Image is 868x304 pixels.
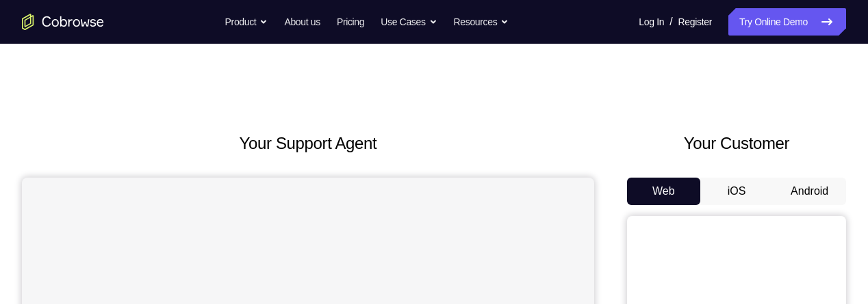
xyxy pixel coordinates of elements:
a: About us [284,8,320,36]
h2: Your Support Agent [22,131,594,156]
a: Log In [639,8,664,36]
span: / [669,14,672,30]
button: Product [225,8,268,36]
a: Register [678,8,712,36]
button: Web [627,178,700,205]
a: Pricing [337,8,364,36]
a: Go to the home page [22,14,104,30]
button: Use Cases [381,8,437,36]
button: iOS [700,178,774,205]
a: Try Online Demo [728,8,846,36]
button: Resources [454,8,509,36]
h2: Your Customer [627,131,846,156]
button: Android [773,178,846,205]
